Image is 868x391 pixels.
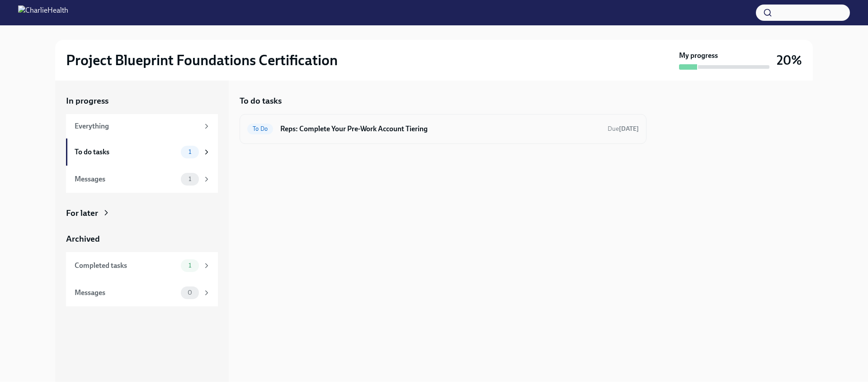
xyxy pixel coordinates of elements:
a: Messages1 [66,166,218,193]
h2: Project Blueprint Foundations Certification [66,51,338,69]
a: For later [66,207,218,219]
h5: To do tasks [240,95,282,107]
div: To do tasks [75,147,177,157]
span: 1 [183,176,197,182]
h3: 20% [777,52,802,68]
div: Messages [75,174,177,184]
div: Messages [75,288,177,298]
h6: Reps: Complete Your Pre-Work Account Tiering [280,124,600,134]
span: 1 [183,148,197,155]
strong: My progress [679,51,718,61]
div: Completed tasks [75,261,177,271]
span: 0 [182,289,198,296]
span: Due [608,125,639,133]
a: To do tasks1 [66,138,218,166]
a: To DoReps: Complete Your Pre-Work Account TieringDue[DATE] [247,122,639,136]
span: September 8th, 2025 11:00 [608,124,639,133]
a: Messages0 [66,279,218,306]
span: To Do [247,125,273,132]
a: In progress [66,95,218,107]
strong: [DATE] [619,125,639,133]
div: For later [66,207,98,219]
a: Completed tasks1 [66,252,218,279]
a: Everything [66,114,218,138]
span: 1 [183,262,197,269]
div: Everything [75,121,199,131]
a: Archived [66,233,218,245]
img: CharlieHealth [18,5,68,20]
